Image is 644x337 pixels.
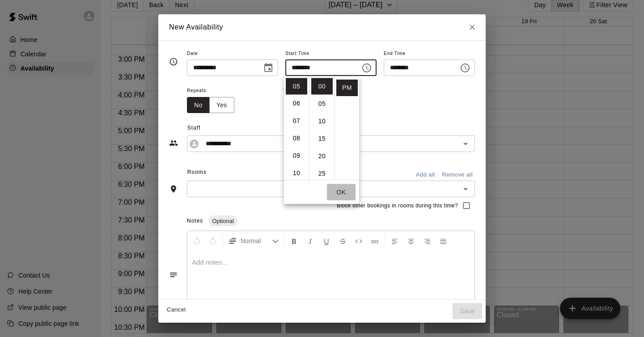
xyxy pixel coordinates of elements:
[259,59,277,77] button: Choose date, selected date is Sep 18, 2025
[286,78,307,95] li: 5 hours
[286,96,307,112] li: 6 hours
[311,113,333,130] li: 10 minutes
[162,303,191,317] button: Cancel
[189,233,204,249] button: Undo
[384,48,475,60] span: End Time
[311,96,333,112] li: 5 minutes
[440,168,475,182] button: Remove all
[241,236,272,245] span: Normal
[187,218,203,224] span: Notes
[225,233,283,249] button: Formatting Options
[169,185,178,194] svg: Rooms
[187,121,475,135] span: Staff
[311,131,333,147] li: 15 minutes
[205,233,220,249] button: Redo
[327,184,356,201] button: OK
[187,97,234,114] div: outlined button group
[336,80,358,96] li: PM
[459,138,472,150] button: Open
[456,59,474,77] button: Choose time, selected time is 6:15 PM
[311,78,333,95] li: 0 minutes
[284,76,309,180] ul: Select hours
[319,233,334,249] button: Format Underline
[286,148,307,164] li: 9 hours
[209,97,234,114] button: Yes
[387,233,402,249] button: Left Align
[286,113,307,130] li: 7 hours
[303,233,318,249] button: Format Italics
[419,233,435,249] button: Right Align
[169,139,178,147] svg: Staff
[169,270,178,279] svg: Notes
[169,21,223,33] h6: New Availability
[285,48,377,60] span: Start Time
[335,233,350,249] button: Format Strikethrough
[358,59,376,77] button: Choose time, selected time is 5:00 PM
[309,76,334,180] ul: Select minutes
[337,202,458,211] span: Block other bookings in rooms during this time?
[187,85,241,97] span: Repeats
[367,233,382,249] button: Insert Link
[411,168,440,182] button: Add all
[187,97,210,114] button: No
[187,48,278,60] span: Date
[286,131,307,147] li: 8 hours
[287,233,302,249] button: Format Bold
[334,76,359,180] ul: Select meridiem
[403,233,419,249] button: Center Align
[286,165,307,182] li: 10 hours
[187,169,207,175] span: Rooms
[464,19,480,35] button: Close
[169,57,178,66] svg: Timing
[311,165,333,182] li: 25 minutes
[436,233,451,249] button: Justify Align
[311,148,333,164] li: 20 minutes
[459,183,472,195] button: Open
[351,233,366,249] button: Insert Code
[208,218,237,224] span: Optional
